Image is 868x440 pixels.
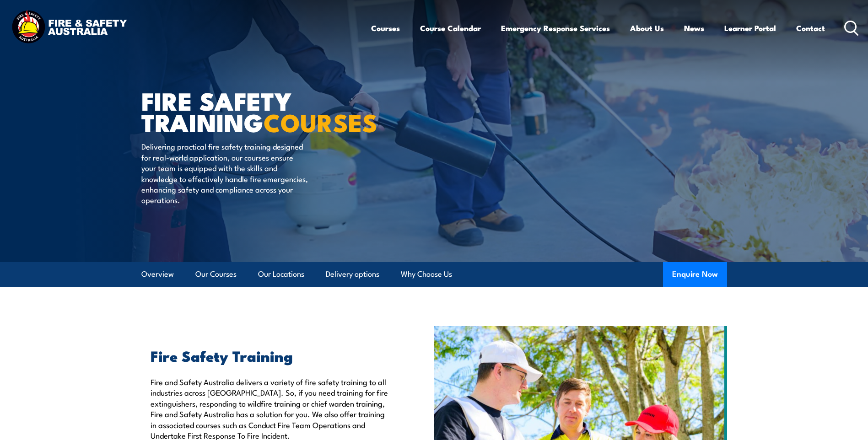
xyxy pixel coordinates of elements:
[264,102,377,140] strong: COURSES
[501,16,610,40] a: Emergency Response Services
[724,16,776,40] a: Learner Portal
[141,90,367,132] h1: FIRE SAFETY TRAINING
[141,141,308,205] p: Delivering practical fire safety training designed for real-world application, our courses ensure...
[371,16,400,40] a: Courses
[326,262,379,286] a: Delivery options
[420,16,481,40] a: Course Calendar
[663,262,727,287] button: Enquire Now
[151,349,392,362] h2: Fire Safety Training
[796,16,825,40] a: Contact
[684,16,704,40] a: News
[141,262,174,286] a: Overview
[401,262,452,286] a: Why Choose Us
[630,16,664,40] a: About Us
[258,262,304,286] a: Our Locations
[195,262,237,286] a: Our Courses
